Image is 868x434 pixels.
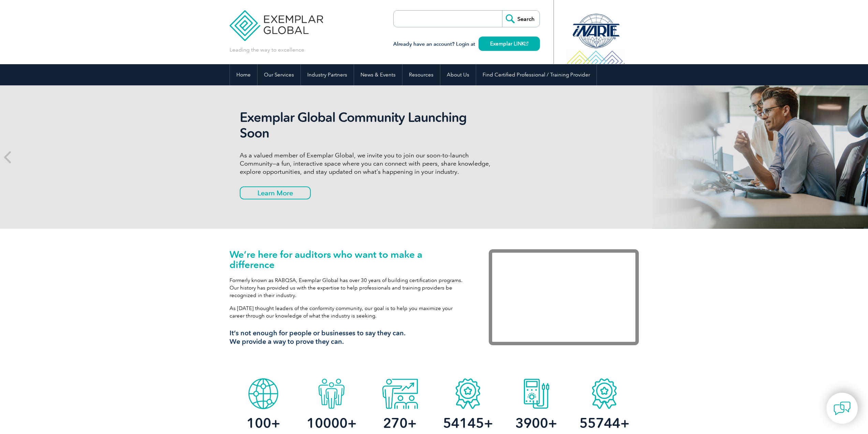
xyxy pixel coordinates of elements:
span: 10000 [307,415,348,431]
h1: We’re here for auditors who want to make a difference [230,249,468,270]
span: 270 [383,415,408,431]
h2: + [297,418,366,429]
a: Home [230,64,257,85]
h2: + [366,418,434,429]
p: Formerly known as RABQSA, Exemplar Global has over 30 years of building certification programs. O... [230,277,468,299]
h2: + [434,418,502,429]
h2: + [570,418,638,429]
a: About Us [440,64,476,85]
span: 100 [247,415,271,431]
p: As a valued member of Exemplar Global, we invite you to join our soon-to-launch Community—a fun, ... [240,151,496,176]
input: Search [502,11,540,27]
h3: It’s not enough for people or businesses to say they can. We provide a way to prove they can. [230,329,468,346]
img: open_square.png [525,42,528,45]
a: Exemplar LINK [479,37,540,51]
h2: Exemplar Global Community Launching Soon [240,110,496,141]
span: 55744 [579,415,620,431]
img: contact-chat.png [834,400,851,417]
iframe: Exemplar Global: Working together to make a difference [489,249,639,345]
a: Resources [402,64,440,85]
span: 3900 [515,415,548,431]
h2: + [502,418,570,429]
h2: + [230,418,298,429]
a: Industry Partners [301,64,354,85]
a: News & Events [354,64,402,85]
span: 54145 [443,415,484,431]
a: Find Certified Professional / Training Provider [476,64,597,85]
p: As [DATE] thought leaders of the conformity community, our goal is to help you maximize your care... [230,305,468,320]
h3: Already have an account? Login at [393,40,540,48]
a: Our Services [258,64,300,85]
a: Learn More [240,186,311,199]
p: Leading the way to excellence [230,46,304,54]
